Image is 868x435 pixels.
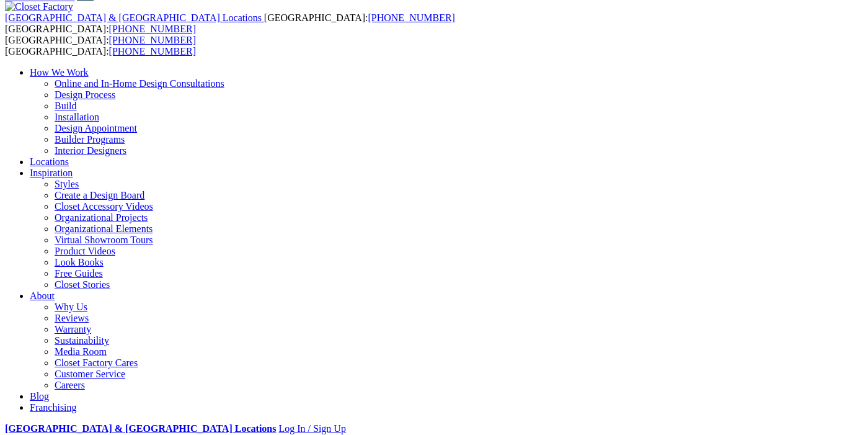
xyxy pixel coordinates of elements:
[55,324,91,334] a: Warranty
[55,223,153,234] a: Organizational Elements
[55,268,103,279] a: Free Guides
[30,290,55,301] a: About
[55,145,126,156] a: Interior Designers
[30,168,73,178] a: Inspiration
[5,12,262,23] span: [GEOGRAPHIC_DATA] & [GEOGRAPHIC_DATA] Locations
[55,179,79,189] a: Styles
[55,201,153,212] a: Closet Accessory Videos
[30,402,77,413] a: Franchising
[55,335,109,346] a: Sustainability
[55,279,110,290] a: Closet Stories
[109,24,196,34] a: [PHONE_NUMBER]
[5,423,276,434] a: [GEOGRAPHIC_DATA] & [GEOGRAPHIC_DATA] Locations
[109,35,196,45] a: [PHONE_NUMBER]
[55,357,138,368] a: Closet Factory Cares
[368,12,454,23] a: [PHONE_NUMBER]
[5,1,73,12] img: Closet Factory
[55,112,99,122] a: Installation
[55,134,125,145] a: Builder Programs
[55,302,87,312] a: Why Us
[30,391,49,401] a: Blog
[5,12,264,23] a: [GEOGRAPHIC_DATA] & [GEOGRAPHIC_DATA] Locations
[109,46,196,56] a: [PHONE_NUMBER]
[55,235,153,245] a: Virtual Showroom Tours
[55,78,224,89] a: Online and In-Home Design Consultations
[55,101,77,111] a: Build
[55,346,107,357] a: Media Room
[55,313,89,323] a: Reviews
[55,257,104,267] a: Look Books
[55,190,144,200] a: Create a Design Board
[278,423,345,434] a: Log In / Sign Up
[55,380,85,390] a: Careers
[55,369,125,379] a: Customer Service
[5,12,455,34] span: [GEOGRAPHIC_DATA]: [GEOGRAPHIC_DATA]:
[55,89,115,100] a: Design Process
[5,35,196,56] span: [GEOGRAPHIC_DATA]: [GEOGRAPHIC_DATA]:
[55,212,148,223] a: Organizational Projects
[30,156,69,167] a: Locations
[30,67,89,78] a: How We Work
[55,123,137,133] a: Design Appointment
[55,246,115,256] a: Product Videos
